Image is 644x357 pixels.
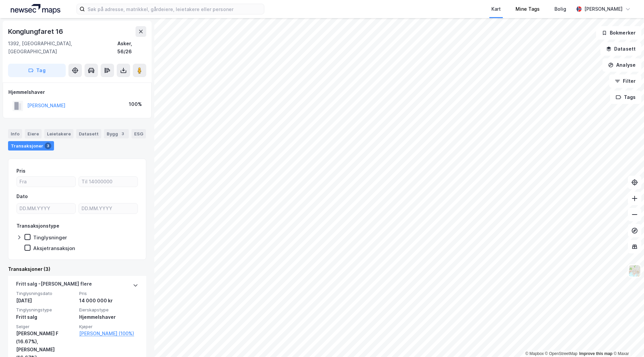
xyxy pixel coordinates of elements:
div: [PERSON_NAME] [584,5,623,13]
span: Eierskapstype [79,307,138,313]
button: Bokmerker [596,26,641,40]
div: Dato [16,192,28,200]
div: [PERSON_NAME] F (16.67%), [16,330,75,346]
span: Pris [79,291,138,296]
div: 3 [119,130,126,137]
input: DD.MM.YYYY [79,203,138,214]
div: Pris [16,167,25,175]
div: Aksjetransaksjon [33,245,75,251]
button: Tag [8,64,66,77]
input: Til 14000000 [79,177,138,187]
div: Transaksjonstype [16,222,59,230]
div: 14 000 000 kr [79,297,138,305]
div: Bolig [554,5,566,13]
div: Konglungfaret 16 [8,26,64,37]
button: Datasett [600,42,641,56]
button: Analyse [602,58,641,72]
div: Info [8,129,22,138]
div: Fritt salg [16,313,75,321]
input: Fra [17,177,75,187]
div: Bygg [104,129,129,138]
button: Filter [609,74,641,88]
iframe: Chat Widget [610,325,644,357]
input: DD.MM.YYYY [17,203,75,214]
div: Mine Tags [516,5,540,13]
a: [PERSON_NAME] (100%) [79,330,138,338]
span: Tinglysningsdato [16,291,75,296]
div: Datasett [76,129,101,138]
a: Mapbox [525,351,544,356]
img: logo.a4113a55bc3d86da70a041830d287a7e.svg [11,4,60,14]
div: Hjemmelshaver [8,88,146,96]
div: 3 [45,142,51,149]
div: Transaksjoner [8,141,54,151]
div: ESG [131,129,146,138]
input: Søk på adresse, matrikkel, gårdeiere, leietakere eller personer [85,4,264,14]
div: Asker, 56/26 [117,40,146,56]
span: Selger [16,324,75,330]
img: Z [628,264,641,277]
div: Tinglysninger [33,234,67,241]
span: Tinglysningstype [16,307,75,313]
div: Hjemmelshaver [79,313,138,321]
div: Transaksjoner (3) [8,265,146,273]
span: Kjøper [79,324,138,330]
div: 100% [129,100,142,108]
div: Kart [491,5,501,13]
button: Tags [610,91,641,104]
div: Eiere [25,129,42,138]
a: OpenStreetMap [545,351,578,356]
div: Leietakere [44,129,73,138]
div: Fritt salg - [PERSON_NAME] flere [16,280,92,291]
div: 1392, [GEOGRAPHIC_DATA], [GEOGRAPHIC_DATA] [8,40,117,56]
a: Improve this map [579,351,612,356]
div: [DATE] [16,297,75,305]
